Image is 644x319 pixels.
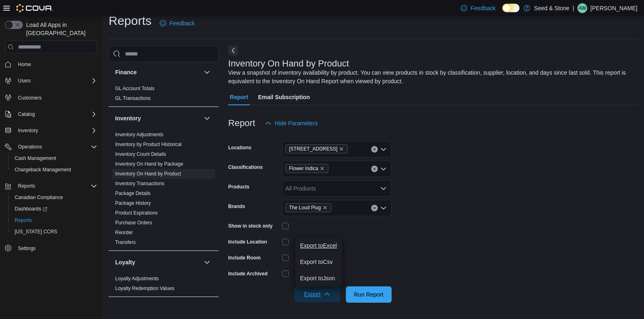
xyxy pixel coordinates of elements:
a: Feedback [156,15,198,31]
button: Open list of options [380,185,387,192]
span: Email Subscription [258,89,310,105]
label: Products [228,184,250,190]
button: Export toCsv [295,254,342,270]
a: Loyalty Adjustments [115,276,159,281]
span: Load All Apps in [GEOGRAPHIC_DATA] [23,21,97,37]
button: Next [228,46,238,55]
span: Cash Management [11,153,97,163]
span: Package Details [115,190,151,197]
span: Export to Csv [300,259,337,265]
button: Export toExcel [295,237,342,254]
h3: Inventory [115,114,141,122]
label: Brands [228,203,245,210]
button: Reports [8,215,100,226]
button: Reports [2,180,100,192]
a: [US_STATE] CCRS [11,227,60,237]
button: Reports [15,181,38,191]
a: Inventory Transactions [115,181,165,186]
span: Run Report [354,290,383,299]
span: Reports [11,215,97,225]
span: Catalog [18,111,35,117]
span: The Loud Plug [285,203,331,212]
span: Feedback [169,19,194,27]
span: Catalog [15,109,97,119]
span: Inventory [15,126,97,135]
a: Home [15,60,34,69]
a: Inventory On Hand by Product [115,171,181,177]
button: Inventory [2,125,100,136]
a: Purchase Orders [115,220,152,226]
button: Users [2,75,100,86]
span: The Loud Plug [289,204,321,212]
span: Reports [18,183,35,189]
a: Chargeback Management [11,165,74,175]
span: [STREET_ADDRESS] [289,145,338,153]
h1: Reports [109,13,152,29]
span: [US_STATE] CCRS [15,228,57,235]
button: Finance [202,67,212,77]
span: Flower Indica [285,164,328,173]
button: Operations [15,142,45,152]
span: Washington CCRS [11,227,97,237]
button: Cash Management [8,153,100,164]
button: Inventory [15,126,41,135]
span: Chargeback Management [11,165,97,175]
button: Chargeback Management [8,164,100,175]
button: Settings [2,242,100,254]
button: Open list of options [380,205,387,211]
a: Loyalty Redemption Values [115,286,174,291]
p: [PERSON_NAME] [591,3,637,13]
span: Inventory by Product Historical [115,141,182,148]
h3: Finance [115,68,137,76]
label: Include Location [228,239,267,245]
span: Canadian Compliance [15,194,63,201]
span: Customers [18,95,42,101]
span: AW [578,3,586,13]
a: GL Account Totals [115,86,154,91]
a: Inventory On Hand by Package [115,161,183,167]
span: Reports [15,181,97,191]
label: Include Archived [228,270,267,277]
span: 512 Young Drive (Coquitlam) [285,144,348,153]
span: Report [230,89,248,105]
button: Catalog [15,109,38,119]
span: Product Expirations [115,210,158,216]
button: Operations [2,141,100,153]
a: GL Transactions [115,95,151,101]
button: Loyalty [202,257,212,267]
span: Inventory Transactions [115,180,165,187]
a: Cash Management [11,153,59,163]
span: Package History [115,200,151,206]
nav: Complex example [5,55,97,275]
span: Transfers [115,239,136,246]
button: Home [2,58,100,70]
button: Hide Parameters [262,115,321,131]
a: Inventory by Product Historical [115,142,182,147]
button: Inventory [115,114,201,122]
button: Inventory [202,113,212,123]
button: Loyalty [115,258,201,266]
span: GL Account Totals [115,85,154,92]
span: Export to Json [300,275,337,281]
a: Package History [115,200,151,206]
a: Inventory Count Details [115,151,166,157]
button: Clear input [371,205,378,211]
a: Settings [15,244,39,253]
button: Remove Flower Indica from selection in this group [320,166,325,171]
span: Cash Management [15,155,56,162]
span: Dark Mode [502,12,503,13]
span: Reports [15,217,32,224]
span: Users [18,78,31,84]
button: Open list of options [380,146,387,153]
label: Locations [228,144,252,151]
h3: Inventory On Hand by Product [228,59,349,69]
span: Loyalty Redemption Values [115,285,174,292]
p: Seed & Stone [534,3,569,13]
span: Reorder [115,229,133,236]
a: Dashboards [8,203,100,215]
span: Dashboards [11,204,97,214]
button: Clear input [371,146,378,153]
h3: Report [228,118,255,128]
button: Finance [115,68,201,76]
